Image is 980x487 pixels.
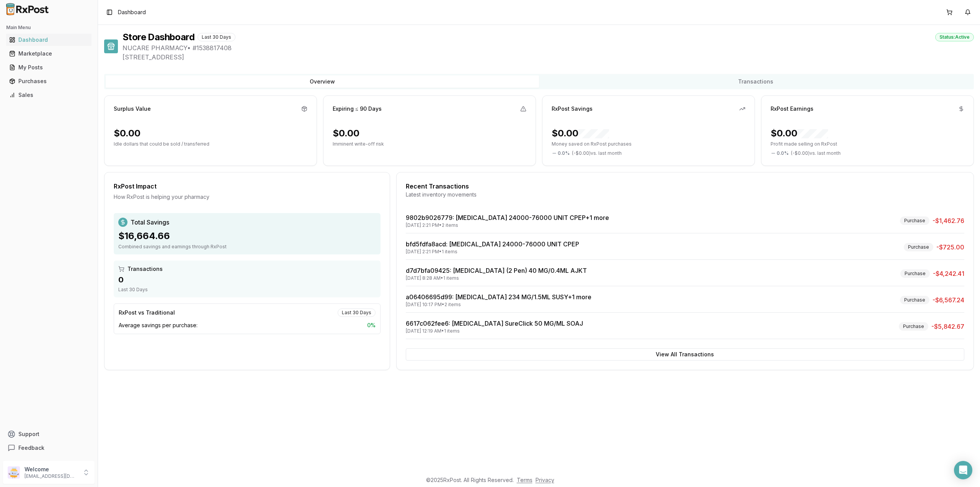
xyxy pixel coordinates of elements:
[114,193,381,201] div: How RxPost is helping your pharmacy
[24,466,78,473] p: Welcome
[936,243,964,252] span: -$725.00
[406,293,591,301] a: a06406695d99: [MEDICAL_DATA] 234 MG/1.5ML SUSY+1 more
[933,269,964,278] span: -$4,242.41
[118,8,146,16] span: Dashboard
[119,321,198,329] span: Average savings per purchase:
[367,321,376,329] span: 0 %
[558,150,570,156] span: 0.0 %
[6,25,91,31] h2: Main Menu
[899,322,928,331] div: Purchase
[539,75,972,88] button: Transactions
[900,216,929,225] div: Purchase
[406,191,964,198] div: Latest inventory movements
[3,3,52,15] img: RxPost Logo
[771,141,964,147] p: Profit made selling on RxPost
[9,36,88,44] div: Dashboard
[114,141,307,147] p: Idle dollars that could be sold / transferred
[406,348,964,361] button: View All Transactions
[900,269,930,278] div: Purchase
[6,74,91,88] a: Purchases
[406,302,591,308] div: [DATE] 10:17 PM • 2 items
[931,322,964,331] span: -$5,842.67
[771,127,828,139] div: $0.00
[517,477,532,483] a: Terms
[900,296,929,304] div: Purchase
[933,295,964,305] span: -$6,567.24
[406,320,583,327] a: 6617c062fee6: [MEDICAL_DATA] SureClick 50 MG/ML SOAJ
[3,75,95,87] button: Purchases
[106,75,539,88] button: Overview
[771,105,813,113] div: RxPost Earnings
[3,61,95,74] button: My Posts
[406,249,579,255] div: [DATE] 2:21 PM • 1 items
[118,244,376,250] div: Combined savings and earnings through RxPost
[118,230,376,242] div: $16,664.66
[904,243,933,251] div: Purchase
[127,265,163,273] span: Transactions
[3,89,95,101] button: Sales
[3,48,95,60] button: Marketplace
[406,214,609,221] a: 9802b9026779: [MEDICAL_DATA] 24000-76000 UNIT CPEP+1 more
[114,105,151,113] div: Surplus Value
[3,34,95,46] button: Dashboard
[114,182,381,191] div: RxPost Impact
[131,218,169,227] span: Total Savings
[122,43,974,52] span: NUCARE PHARMACY • # 1538817408
[777,150,789,156] span: 0.0 %
[3,427,95,441] button: Support
[338,308,376,317] div: Last 30 Days
[406,275,587,281] div: [DATE] 8:28 AM • 1 items
[3,441,95,455] button: Feedback
[536,477,554,483] a: Privacy
[791,150,841,156] span: ( - $0.00 ) vs. last month
[552,127,609,139] div: $0.00
[9,91,88,99] div: Sales
[8,466,20,479] img: User avatar
[9,50,88,57] div: Marketplace
[122,52,974,62] span: [STREET_ADDRESS]
[954,461,972,479] div: Open Intercom Messenger
[24,473,78,479] p: [EMAIL_ADDRESS][DOMAIN_NAME]
[198,33,235,41] div: Last 30 Days
[333,105,382,113] div: Expiring ≤ 90 Days
[6,88,91,102] a: Sales
[18,444,44,452] span: Feedback
[406,222,609,228] div: [DATE] 2:21 PM • 2 items
[118,8,146,16] nav: breadcrumb
[406,240,579,248] a: bfd5fdfa8acd: [MEDICAL_DATA] 24000-76000 UNIT CPEP
[933,216,964,225] span: -$1,462.76
[9,77,88,85] div: Purchases
[406,328,583,334] div: [DATE] 12:19 AM • 1 items
[552,105,593,113] div: RxPost Savings
[118,287,376,293] div: Last 30 Days
[122,31,194,43] h1: Store Dashboard
[9,64,88,71] div: My Posts
[333,127,359,139] div: $0.00
[6,47,91,61] a: Marketplace
[333,141,526,147] p: Imminent write-off risk
[572,150,622,156] span: ( - $0.00 ) vs. last month
[406,182,964,191] div: Recent Transactions
[935,33,974,41] div: Status: Active
[406,267,587,274] a: d7d7bfa09425: [MEDICAL_DATA] (2 Pen) 40 MG/0.4ML AJKT
[119,309,175,316] div: RxPost vs Traditional
[552,141,745,147] p: Money saved on RxPost purchases
[118,274,376,285] div: 0
[6,61,91,74] a: My Posts
[114,127,140,139] div: $0.00
[6,33,91,47] a: Dashboard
